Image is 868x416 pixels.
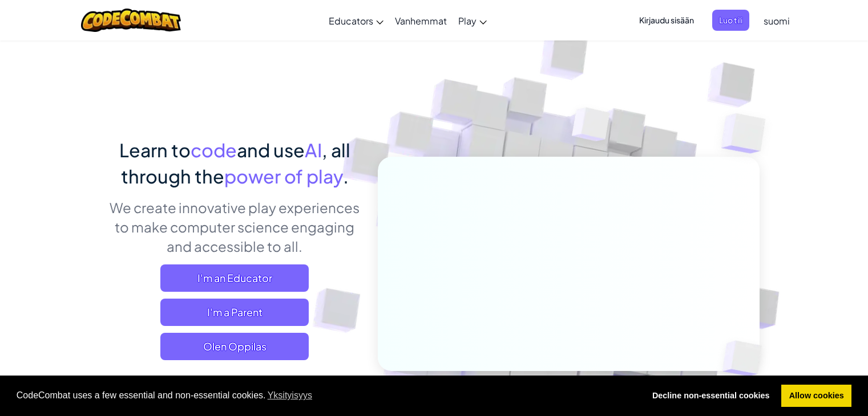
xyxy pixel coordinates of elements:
span: CodeCombat uses a few essential and non-essential cookies. [17,387,636,404]
span: Learn to [119,138,191,161]
a: suomi [758,5,796,36]
img: CodeCombat logo [81,9,181,32]
a: deny cookies [644,385,777,407]
button: Olen Oppilas [160,333,309,360]
span: suomi [764,15,790,27]
p: We create innovative play experiences to make computer science engaging and accessible to all. [109,198,361,256]
img: Overlap cubes [703,317,789,400]
a: Vanhemmat [389,5,453,36]
span: Educators [329,15,373,27]
a: Play [453,5,492,36]
a: I'm an Educator [160,264,309,292]
a: I'm a Parent [160,299,309,326]
img: Overlap cubes [699,85,797,182]
span: . [343,165,349,187]
span: AI [305,138,322,161]
img: Overlap cubes [550,85,632,170]
button: Kirjaudu sisään [632,10,701,31]
span: and use [237,138,305,161]
span: power of play [224,165,343,187]
span: Play [458,15,477,27]
button: Luo tili [712,10,749,31]
a: learn more about cookies [266,387,314,404]
span: code [191,138,237,161]
a: allow cookies [781,385,851,407]
a: Educators [323,5,389,36]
